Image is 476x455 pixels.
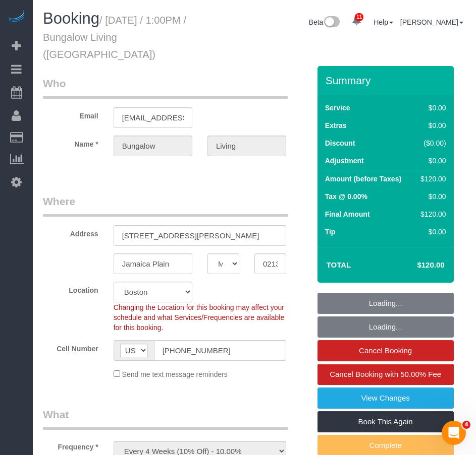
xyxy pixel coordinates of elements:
label: Amount (before Taxes) [325,174,401,184]
span: Changing the Location for this booking may affect your schedule and what Services/Frequencies are... [114,303,285,332]
input: Email [114,107,192,128]
a: Cancel Booking with 50.00% Fee [318,364,454,385]
label: Discount [325,138,355,148]
div: ($0.00) [416,138,446,148]
label: Adjustment [325,156,364,166]
h4: $120.00 [387,261,444,270]
div: $0.00 [416,156,446,166]
label: Cell Number [35,340,106,354]
div: $0.00 [416,103,446,113]
input: Cell Number [154,340,286,361]
iframe: Intercom live chat [442,421,466,445]
span: Booking [43,10,99,27]
img: New interface [323,16,340,29]
input: First Name [114,136,192,156]
div: $120.00 [416,174,446,184]
span: 11 [355,13,363,21]
label: Address [35,225,106,239]
label: Name * [35,136,106,149]
a: Book This Again [318,411,454,432]
legend: Who [43,76,288,99]
h3: Summary [326,75,449,86]
div: $0.00 [416,227,446,237]
div: $0.00 [416,120,446,131]
input: Zip Code [254,253,286,274]
label: Extras [325,120,347,131]
label: Service [325,103,350,113]
label: Location [35,282,106,295]
a: View Changes [318,387,454,409]
span: 4 [462,421,470,429]
label: Tax @ 0.00% [325,191,367,202]
div: $120.00 [416,209,446,219]
strong: Total [327,261,351,269]
a: [PERSON_NAME] [400,18,463,26]
small: / [DATE] / 1:00PM / Bungalow Living ([GEOGRAPHIC_DATA]) [43,15,186,60]
input: Last Name [207,136,286,156]
legend: What [43,407,288,430]
label: Frequency * [35,438,106,452]
input: City [114,253,192,274]
label: Tip [325,227,336,237]
img: Automaid Logo [6,10,26,24]
span: Cancel Booking with 50.00% Fee [330,370,441,378]
a: Beta [309,18,340,26]
div: $0.00 [416,191,446,202]
label: Email [35,107,106,121]
a: Help [374,18,393,26]
legend: Where [43,194,288,217]
a: 11 [347,10,366,32]
label: Final Amount [325,209,370,219]
span: Send me text message reminders [122,370,228,378]
a: Cancel Booking [318,340,454,361]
